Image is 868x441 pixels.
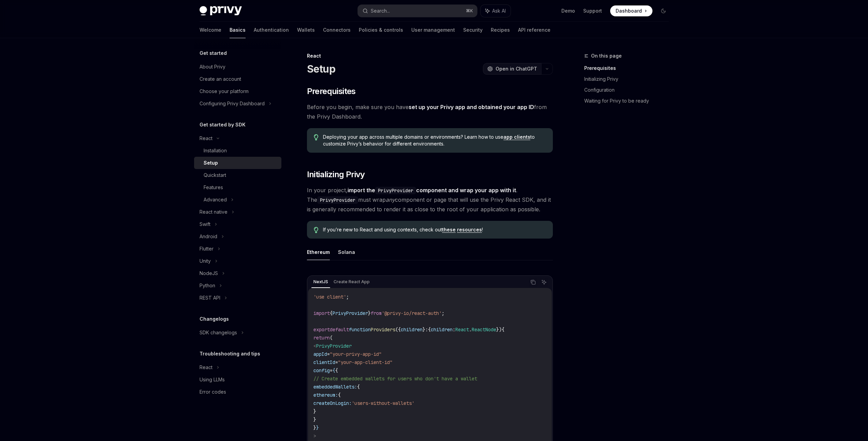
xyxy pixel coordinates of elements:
[200,388,226,396] div: Error codes
[349,326,371,333] span: function
[200,376,225,384] div: Using LLMs
[338,244,355,260] button: Solana
[200,232,217,241] div: Android
[616,7,642,14] span: Dashboard
[496,65,537,72] span: Open in ChatGPT
[371,7,390,15] div: Search...
[200,315,229,323] h5: Changelogs
[442,310,444,316] span: ;
[313,351,327,357] span: appId
[200,134,212,142] div: React
[200,257,211,265] div: Unity
[338,392,341,398] span: {
[428,326,431,333] span: {
[194,374,281,386] a: Using LLMs
[401,326,423,333] span: children
[313,310,330,316] span: import
[333,310,368,316] span: PrivyProvider
[307,244,330,260] button: Ethereum
[313,343,316,349] span: <
[442,227,456,233] a: these
[561,7,575,14] a: Demo
[540,278,548,287] button: Ask AI
[307,169,365,180] span: Initializing Privy
[200,245,214,253] div: Flutter
[307,63,335,75] h1: Setup
[332,278,372,286] div: Create React App
[313,376,477,382] span: // Create embedded wallets for users who don't have a wallet
[200,75,241,83] div: Create an account
[455,326,469,333] span: React
[307,86,356,97] span: Prerequisites
[307,185,553,214] span: In your project, . The must wrap component or page that will use the Privy React SDK, and it is g...
[313,335,330,341] span: return
[307,102,553,121] span: Before you begin, make sure you have from the Privy Dashboard.
[591,52,622,60] span: On this page
[368,310,371,316] span: }
[330,367,333,374] span: =
[200,329,237,337] div: SDK changelogs
[204,147,227,155] div: Installation
[503,134,530,140] a: app clients
[423,326,425,333] span: }
[254,22,289,38] a: Authentication
[466,8,473,14] span: ⌘ K
[200,63,225,71] div: About Privy
[529,278,538,287] button: Copy the contents from the code block
[409,104,534,111] a: set up your Privy app and obtained your app ID
[200,49,227,57] h5: Get started
[204,183,223,192] div: Features
[313,425,316,431] span: }
[200,350,260,358] h5: Troubleshooting and tips
[200,22,221,38] a: Welcome
[469,326,472,333] span: .
[335,359,338,365] span: =
[425,326,428,333] span: :
[316,425,319,431] span: }
[346,294,349,300] span: ;
[357,384,360,390] span: {
[297,22,315,38] a: Wallets
[371,326,395,333] span: Providers
[453,326,455,333] span: :
[194,157,281,169] a: Setup
[313,416,316,423] span: }
[375,187,416,194] code: PrivyProvider
[395,326,401,333] span: ({
[204,171,226,179] div: Quickstart
[496,326,502,333] span: })
[472,326,496,333] span: ReactNode
[194,386,281,398] a: Error codes
[610,5,652,16] a: Dashboard
[200,100,265,108] div: Configuring Privy Dashboard
[313,367,330,374] span: config
[330,310,333,316] span: {
[194,85,281,97] a: Choose your platform
[463,22,483,38] a: Security
[584,74,674,85] a: Initializing Privy
[230,22,246,38] a: Basics
[359,22,403,38] a: Policies & controls
[317,196,358,204] code: PrivyProvider
[200,294,220,302] div: REST API
[194,61,281,73] a: About Privy
[316,343,352,349] span: PrivyProvider
[200,208,227,216] div: React native
[492,7,506,14] span: Ask AI
[311,278,330,286] div: NextJS
[313,384,357,390] span: embeddedWallets:
[204,196,227,204] div: Advanced
[313,392,338,398] span: ethereum:
[335,367,338,374] span: {
[194,169,281,181] a: Quickstart
[313,433,316,439] span: >
[386,196,395,203] em: any
[431,326,453,333] span: children
[584,63,674,74] a: Prerequisites
[333,367,335,374] span: {
[330,351,382,357] span: "your-privy-app-id"
[313,326,330,333] span: export
[358,5,477,17] button: Search...⌘K
[323,134,546,147] span: Deploying your app across multiple domains or environments? Learn how to use to customize Privy’s...
[194,145,281,157] a: Installation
